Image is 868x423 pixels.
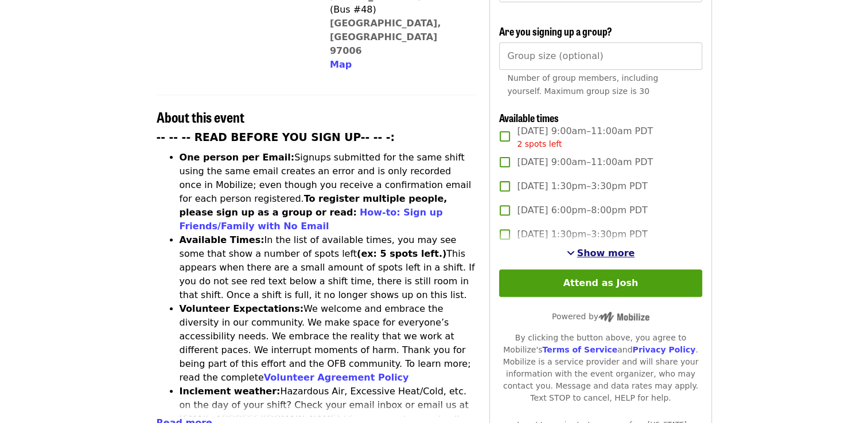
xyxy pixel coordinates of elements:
[499,269,702,297] button: Attend as Josh
[598,312,649,322] img: Powered by Mobilize
[180,193,447,218] strong: To register multiple people, please sign up as a group or read:
[330,3,466,17] div: (Bus #48)
[567,246,635,260] button: See more timeslots
[264,372,409,383] a: Volunteer Agreement Policy
[517,124,653,150] span: [DATE] 9:00am–11:00am PDT
[180,303,304,314] strong: Volunteer Expectations:
[632,345,695,354] a: Privacy Policy
[180,386,281,397] strong: Inclement weather:
[499,110,559,125] span: Available times
[517,203,647,217] span: [DATE] 6:00pm–8:00pm PDT
[499,23,612,38] span: Are you signing up a group?
[180,207,443,232] a: How-to: Sign up Friends/Family with No Email
[180,152,295,163] strong: One person per Email:
[180,302,476,385] li: We welcome and embrace the diversity in our community. We make space for everyone’s accessibility...
[180,151,476,233] li: Signups submitted for the same shift using the same email creates an error and is only recorded o...
[330,58,352,72] button: Map
[507,73,658,96] span: Number of group members, including yourself. Maximum group size is 30
[180,233,476,302] li: In the list of available times, you may see some that show a number of spots left This appears wh...
[357,248,446,259] strong: (ex: 5 spots left.)
[330,59,352,70] span: Map
[157,107,244,127] span: About this event
[517,155,653,169] span: [DATE] 9:00am–11:00am PDT
[517,139,562,148] span: 2 spots left
[499,42,702,70] input: [object Object]
[542,345,617,354] a: Terms of Service
[330,18,441,56] a: [GEOGRAPHIC_DATA], [GEOGRAPHIC_DATA] 97006
[180,234,264,245] strong: Available Times:
[517,179,647,193] span: [DATE] 1:30pm–3:30pm PDT
[577,248,635,258] span: Show more
[552,312,649,321] span: Powered by
[157,131,395,143] strong: -- -- -- READ BEFORE YOU SIGN UP-- -- -:
[499,332,702,404] div: By clicking the button above, you agree to Mobilize's and . Mobilize is a service provider and wi...
[517,228,647,241] span: [DATE] 1:30pm–3:30pm PDT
